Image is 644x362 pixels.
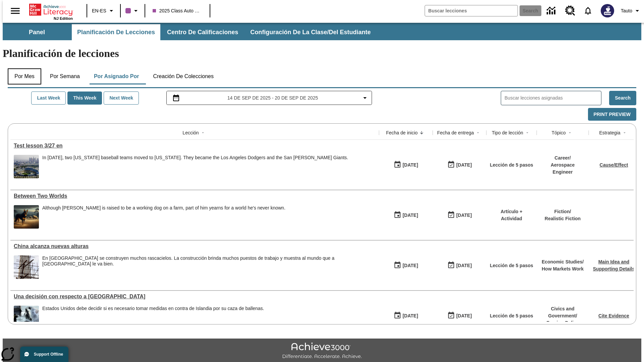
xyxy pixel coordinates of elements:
div: In 1958, two New York baseball teams moved to California. They became the Los Angeles Dodgers and... [42,155,348,178]
p: Economic Studies / [542,258,584,265]
img: Dodgers stadium. [14,155,39,178]
button: Escoja un nuevo avatar [597,2,618,19]
button: Sort [566,129,574,137]
p: Realistic Fiction [545,215,581,222]
div: Subbarra de navegación [3,24,377,40]
p: Career / [540,155,585,162]
div: [DATE] [402,261,418,270]
button: Sort [474,129,482,137]
p: Artículo + Actividad [490,208,533,222]
a: Between Two Worlds, Lessons [14,193,376,199]
span: NJ Edition [54,16,73,20]
a: Test lesson 3/27 en, Lessons [14,143,376,149]
span: Support Offline [34,352,63,357]
button: 09/18/25: Último día en que podrá accederse la lección [445,209,474,222]
div: [DATE] [402,161,418,169]
a: Una decisión con respecto a Islandia, Lessons [14,294,376,300]
div: In [DATE], two [US_STATE] baseball teams moved to [US_STATE]. They became the Los Angeles Dodgers... [42,155,348,161]
div: Estados Unidos debe decidir si es necesario tomar medidas en contra de Islandia por su caza de ba... [42,306,264,329]
div: [DATE] [402,211,418,220]
button: Seleccione el intervalo de fechas opción del menú [169,94,369,102]
button: Next Week [104,92,139,105]
svg: Collapse Date Range Filter [361,94,369,102]
button: Search [609,91,636,105]
p: Civics and Government / [540,305,585,319]
input: Buscar lecciones asignadas [504,93,601,103]
div: Subbarra de navegación [3,23,641,40]
p: Aerospace Engineer [540,162,585,176]
img: Avatar [601,4,614,17]
button: Planificación de lecciones [72,24,160,40]
button: 09/18/25: Último día en que podrá accederse la lección [445,259,474,272]
span: 14 de sep de 2025 - 20 de sep de 2025 [227,95,318,102]
div: [DATE] [402,312,418,320]
div: Estados Unidos debe decidir si es necesario tomar medidas en contra de Islandia por su caza de ba... [42,306,264,311]
button: Sort [523,129,531,137]
button: 09/15/25: Primer día en que estuvo disponible la lección [391,309,420,322]
p: Lección de 5 pasos [490,162,533,169]
button: Print Preview [588,108,636,121]
div: En [GEOGRAPHIC_DATA] se construyen muchos rascacielos. La construcción brinda muchos puestos de t... [42,255,376,267]
button: Sort [418,129,426,137]
img: A dog with dark fur and light tan markings looks off into the distance while sheep graze in the b... [14,205,39,229]
a: Cite Evidence [598,313,629,318]
div: Fecha de entrega [437,129,474,136]
a: Portada [29,3,73,16]
p: How Markets Work [542,265,584,273]
div: Tópico [551,129,566,136]
div: Una decisión con respecto a Islandia [14,294,376,300]
a: Main Idea and Supporting Details [593,259,635,271]
button: This Week [67,92,102,105]
div: Although Chip is raised to be a working dog on a farm, part of him yearns for a world he's never ... [42,205,285,229]
div: [DATE] [456,261,472,270]
p: Lección de 5 pasos [490,312,533,319]
div: Portada [29,2,73,20]
a: Notificaciones [579,2,597,19]
img: Whale corpse being sprayed with water. [14,306,39,329]
button: 09/18/25: Primer día en que estuvo disponible la lección [391,209,420,222]
button: Sort [621,129,629,137]
input: search field [425,5,518,16]
button: 09/16/25: Último día en que podrá accederse la lección [445,309,474,322]
div: China alcanza nuevas alturas [14,243,376,249]
button: Sort [199,129,207,137]
div: Fecha de inicio [386,129,418,136]
div: Lección [182,129,199,136]
span: Tauto [621,7,632,14]
button: Abrir el menú lateral [5,1,25,21]
a: China alcanza nuevas alturas, Lessons [14,243,376,249]
button: Creación de colecciones [148,68,219,84]
button: Language: EN-ES, Selecciona un idioma [89,5,118,17]
button: Configuración de la clase/del estudiante [245,24,376,40]
div: [DATE] [456,312,472,320]
button: El color de la clase es morado/púrpura. Cambiar el color de la clase. [123,5,143,17]
button: 09/17/25: Primer día en que estuvo disponible la lección [391,259,420,272]
div: Although [PERSON_NAME] is raised to be a working dog on a farm, part of him yearns for a world he... [42,205,285,211]
p: Fiction / [545,208,581,215]
div: Between Two Worlds [14,193,376,199]
img: Achieve3000 Differentiate Accelerate Achieve [282,343,362,360]
span: 2025 Class Auto Grade 13 [153,7,202,14]
img: Construction workers working on a steel structure at a construction site, with a skyscraper in th... [14,255,39,279]
span: EN-ES [92,7,106,14]
p: Lección de 5 pasos [490,262,533,269]
button: Centro de calificaciones [162,24,244,40]
button: Support Offline [20,347,68,362]
div: [DATE] [456,211,472,220]
div: Tipo de lección [492,129,523,136]
div: [DATE] [456,161,472,169]
div: Test lesson 3/27 en [14,143,376,149]
button: Perfil/Configuración [618,5,644,17]
button: 09/19/25: Primer día en que estuvo disponible la lección [391,159,420,171]
h1: Planificación de lecciones [3,47,641,60]
div: En China se construyen muchos rascacielos. La construcción brinda muchos puestos de trabajo y mue... [42,255,376,279]
a: Centro de información [543,2,561,20]
button: Panel [3,24,70,40]
p: Foreign Policy [540,319,585,326]
button: 09/19/25: Último día en que podrá accederse la lección [445,159,474,171]
a: Cause/Effect [600,162,628,168]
